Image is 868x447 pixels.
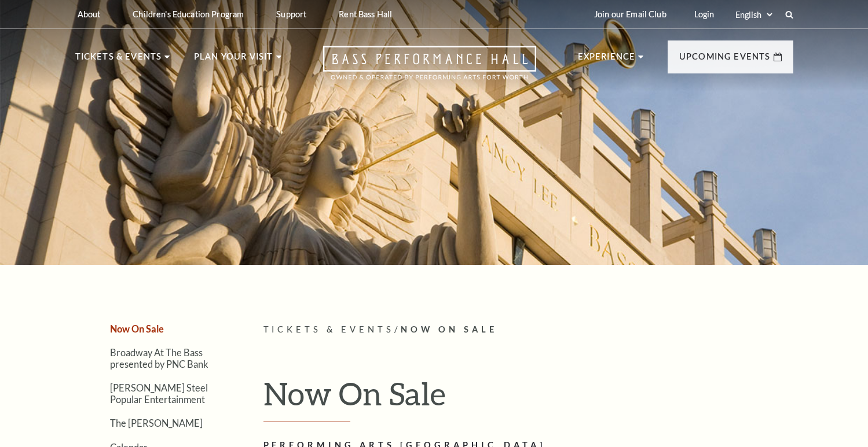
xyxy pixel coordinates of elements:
[339,9,392,19] p: Rent Bass Hall
[276,9,306,19] p: Support
[78,9,101,19] p: About
[578,50,636,71] p: Experience
[133,9,244,19] p: Children's Education Program
[110,347,208,369] a: Broadway At The Bass presented by PNC Bank
[263,323,793,337] p: /
[263,324,395,334] span: Tickets & Events
[110,418,203,428] a: The [PERSON_NAME]
[110,382,208,404] a: [PERSON_NAME] Steel Popular Entertainment
[194,50,273,71] p: Plan Your Visit
[110,323,164,334] a: Now On Sale
[401,324,497,334] span: Now On Sale
[679,50,771,71] p: Upcoming Events
[733,9,774,20] select: Select:
[75,50,162,71] p: Tickets & Events
[263,375,793,422] h1: Now On Sale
